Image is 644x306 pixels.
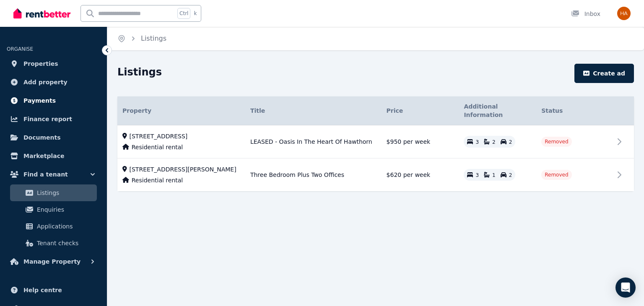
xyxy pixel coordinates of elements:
span: Listings [141,34,166,44]
span: Title [250,106,265,115]
span: 2 [509,139,512,145]
a: Marketplace [7,148,100,164]
span: Residential rental [132,176,183,184]
a: Tenant checks [10,235,97,252]
span: Residential rental [132,143,183,151]
a: Enquiries [10,201,97,218]
tr: [STREET_ADDRESS]Residential rentalLEASED - Oasis In The Heart Of Hawthorn$950 per week322Removed [117,125,634,158]
a: Applications [10,218,97,235]
a: Payments [7,92,100,109]
a: Help centre [7,282,100,298]
span: 3 [475,172,479,178]
a: Listings [10,184,97,201]
span: k [194,10,197,17]
span: 1 [492,172,496,178]
h1: Listings [117,65,162,79]
th: Additional Information [459,96,536,125]
nav: Breadcrumb [107,27,177,50]
span: Finance report [23,114,72,124]
button: Find a tenant [7,166,100,183]
a: Properties [7,55,100,72]
span: 2 [492,139,496,145]
th: Status [536,96,614,125]
tr: [STREET_ADDRESS][PERSON_NAME]Residential rentalThree Bedroom Plus Two Offices$620 per week312Removed [117,158,634,192]
a: Documents [7,129,100,146]
span: Help centre [23,285,62,295]
span: LEASED - Oasis In The Heart Of Hawthorn [250,137,372,146]
span: Enquiries [37,205,93,215]
span: Tenant checks [37,238,93,248]
span: 2 [509,172,512,178]
span: Removed [545,171,568,178]
div: Open Intercom Messenger [615,277,636,298]
div: Inbox [571,10,600,18]
img: RentBetter [13,7,70,20]
span: Add property [23,77,68,87]
td: $620 per week [382,158,459,192]
span: [STREET_ADDRESS] [130,132,188,140]
button: Manage Property [7,253,100,270]
span: 3 [475,139,479,145]
span: Find a tenant [23,169,68,179]
span: Ctrl [177,8,190,19]
span: ORGANISE [7,46,33,52]
th: Property [117,96,245,125]
a: Finance report [7,111,100,127]
span: Properties [23,59,58,69]
span: Removed [545,138,568,145]
span: Three Bedroom Plus Two Offices [250,171,344,179]
button: Create ad [574,64,634,83]
span: Applications [37,221,93,231]
span: [STREET_ADDRESS][PERSON_NAME] [130,165,236,174]
img: harveyliu168@yahoo.com.au [617,7,631,20]
span: Documents [23,132,61,143]
a: Add property [7,74,100,91]
span: Manage Property [23,257,80,267]
span: Listings [37,188,93,198]
span: Marketplace [23,151,64,161]
td: $950 per week [382,125,459,158]
th: Price [382,96,459,125]
span: Payments [23,96,56,106]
